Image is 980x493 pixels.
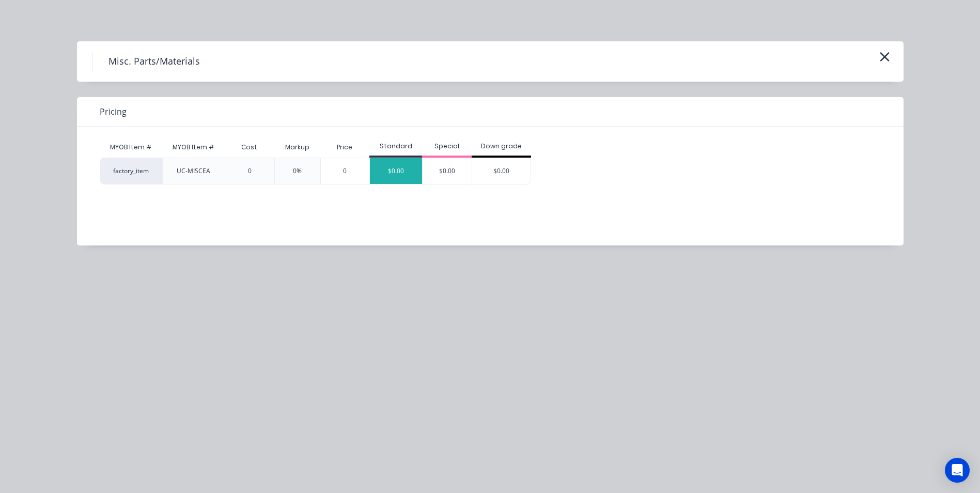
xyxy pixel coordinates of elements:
[472,142,531,151] div: Down grade
[164,134,223,160] div: MYOB Item #
[945,458,970,483] div: Open Intercom Messenger
[423,158,472,184] div: $0.00
[321,158,370,184] div: 0
[100,105,127,118] span: Pricing
[370,158,422,184] div: $0.00
[274,137,320,158] div: Markup
[293,166,302,176] div: 0%
[422,142,472,151] div: Special
[472,158,531,184] div: $0.00
[92,52,215,71] h4: Misc. Parts/Materials
[248,166,252,176] div: 0
[369,142,422,151] div: Standard
[177,166,210,176] div: UC-MISCEA
[100,137,162,158] div: MYOB Item #
[225,137,274,158] div: Cost
[100,158,162,184] div: factory_item
[320,137,370,158] div: Price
